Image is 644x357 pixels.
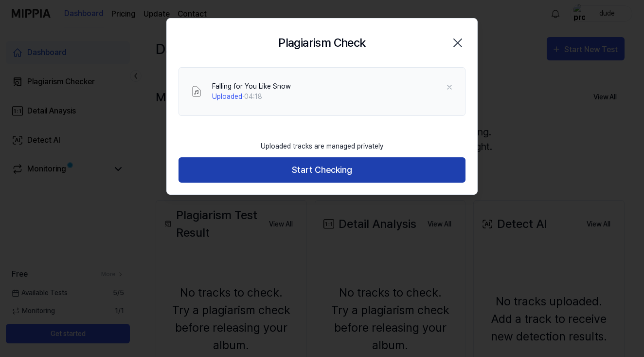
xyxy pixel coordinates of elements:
[212,93,242,100] span: Uploaded
[255,135,389,157] div: Uploaded tracks are managed privately
[191,86,202,97] img: File Select
[278,34,365,52] h2: Plagiarism Check
[212,92,291,102] div: · 04:18
[179,157,465,183] button: Start Checking
[212,81,291,92] div: Falling for You Like Snow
